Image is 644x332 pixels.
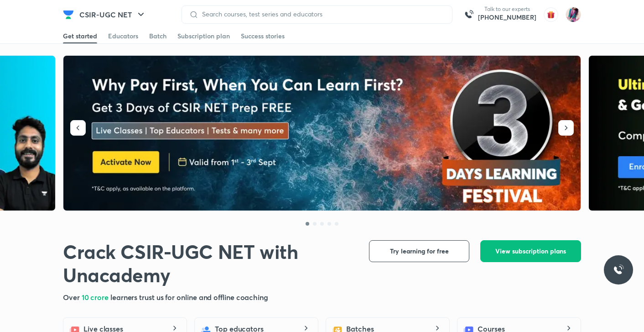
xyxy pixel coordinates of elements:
[63,29,97,43] a: Get started
[63,240,354,287] h1: Crack CSIR-UGC NET with Unacademy
[369,240,469,262] button: Try learning for free
[613,264,624,275] img: ttu
[241,29,285,43] a: Success stories
[110,292,268,302] span: learners trust us for online and offline coaching
[63,32,97,41] div: Get started
[74,5,152,24] button: CSIR-UGC NET
[108,29,138,43] a: Educators
[478,13,536,22] a: [PHONE_NUMBER]
[495,247,566,256] span: View subscription plans
[63,292,82,302] span: Over
[460,5,478,24] img: call-us
[82,292,110,302] span: 10 crore
[177,32,230,41] div: Subscription plan
[108,32,138,41] div: Educators
[149,32,166,41] div: Batch
[198,11,445,18] input: Search courses, test series and educators
[480,240,581,262] button: View subscription plans
[566,7,581,22] img: archana singh
[177,29,230,43] a: Subscription plan
[63,9,74,20] img: Company Logo
[544,7,558,22] img: avatar
[390,247,449,256] span: Try learning for free
[149,29,166,43] a: Batch
[241,32,285,41] div: Success stories
[478,5,536,13] p: Talk to our experts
